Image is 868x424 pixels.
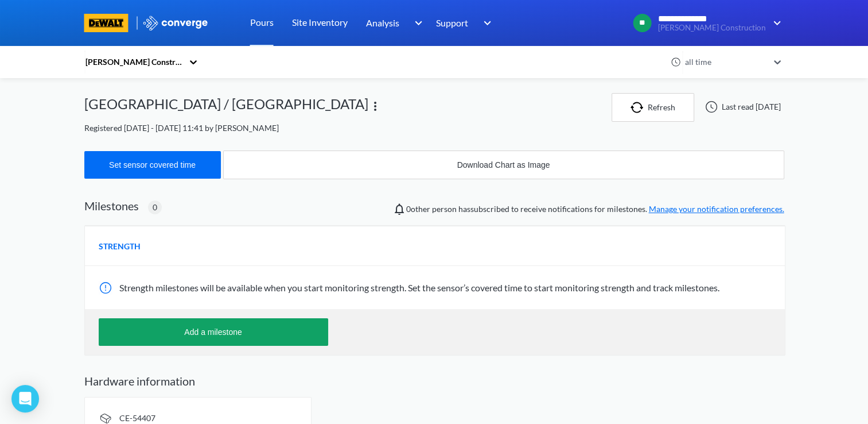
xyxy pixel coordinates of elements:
[84,14,129,32] img: branding logo
[630,102,648,113] img: icon-refresh.svg
[109,160,196,169] div: Set sensor covered time
[99,318,328,346] button: Add a milestone
[224,151,784,179] button: Download Chart as Image
[406,204,430,214] span: 0 other
[84,56,183,68] div: [PERSON_NAME] Construction
[153,201,157,214] span: 0
[699,100,784,114] div: Last read [DATE]
[658,24,766,32] span: [PERSON_NAME] Construction
[392,202,406,216] img: notifications-icon.svg
[84,151,221,179] button: Set sensor covered time
[612,93,694,122] button: Refresh
[671,57,681,67] img: icon-clock.svg
[682,56,768,68] div: all time
[119,282,719,293] span: Strength milestones will be available when you start monitoring strength. Set the sensor’s covere...
[84,93,368,122] div: [GEOGRAPHIC_DATA] / [GEOGRAPHIC_DATA]
[84,123,279,133] span: Registered [DATE] - [DATE] 11:41 by [PERSON_NAME]
[84,199,139,213] h2: Milestones
[142,16,209,30] img: logo_ewhite.svg
[766,16,784,30] img: downArrow.svg
[476,16,495,30] img: downArrow.svg
[407,16,426,30] img: downArrow.svg
[84,374,784,388] h2: Hardware information
[366,16,399,30] span: Analysis
[99,240,141,253] span: STRENGTH
[368,99,382,113] img: more.svg
[436,16,468,30] span: Support
[649,204,784,214] a: Manage your notification preferences.
[457,160,550,169] div: Download Chart as Image
[84,14,142,32] a: branding logo
[406,203,784,215] span: person has subscribed to receive notifications for milestones.
[11,385,39,413] div: Open Intercom Messenger
[119,413,155,423] span: CE-54407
